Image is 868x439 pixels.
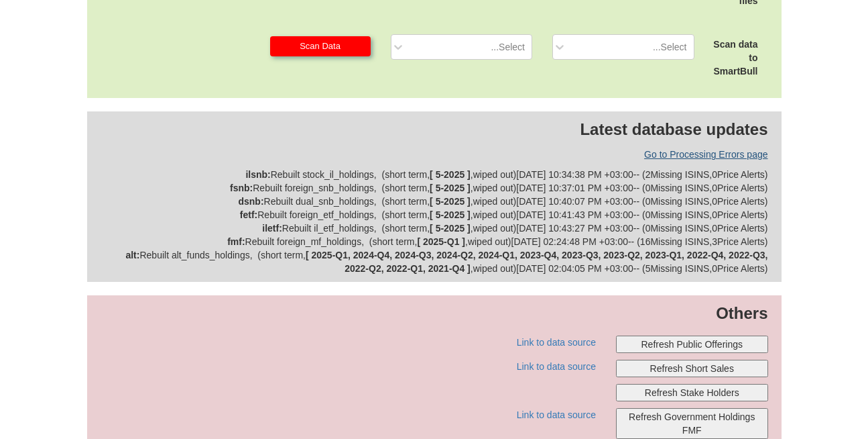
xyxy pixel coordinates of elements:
b: [ 5-2025 ] [430,183,471,193]
b: [ 5-2025 ] [430,209,471,220]
a: Go to Processing Errors page [644,149,767,160]
div: Rebuilt foreign_etf_holdings , ( short term , , wiped out ) [DATE] 10:41:43 PM +03:00 -- ( 0 Miss... [101,208,768,222]
strong: fetf : [240,209,257,220]
a: Link to data source [517,361,596,372]
div: Rebuilt dual_snb_holdings , ( short term , , wiped out ) [DATE] 10:40:07 PM +03:00 -- ( 0 Missing... [101,195,768,208]
div: Select... [491,40,525,54]
strong: fmf : [227,236,245,247]
b: [ 5-2025 ] [430,196,471,207]
strong: alt : [125,250,139,260]
p: Others [101,302,768,325]
strong: dsnb : [238,196,263,207]
button: Refresh Short Sales [616,360,768,377]
div: Rebuilt alt_funds_holdings , ( short term , , wiped out ) [DATE] 02:04:05 PM +03:00 -- ( 5 Missin... [101,248,768,275]
b: [ 2025-Q1, 2024-Q4, 2024-Q3, 2024-Q2, 2024-Q1, 2023-Q4, 2023-Q3, 2023-Q2, 2023-Q1, 2022-Q4, 2022-... [306,250,768,274]
div: Rebuilt il_etf_holdings , ( short term , , wiped out ) [DATE] 10:43:27 PM +03:00 -- ( 0 Missing I... [101,222,768,235]
div: Select... [653,40,687,54]
b: [ 5-2025 ] [430,169,471,180]
p: Latest database updates [101,118,768,141]
button: Refresh Stake Holders [616,384,768,401]
b: [ 2025-Q1 ] [417,236,465,247]
strong: iletf : [262,223,282,234]
button: Refresh Public Offerings [616,336,768,353]
b: [ 5-2025 ] [430,223,471,234]
strong: fsnb : [230,183,253,193]
div: Rebuilt foreign_snb_holdings , ( short term , , wiped out ) [DATE] 10:37:01 PM +03:00 -- ( 0 Miss... [101,181,768,195]
a: Link to data source [517,409,596,420]
a: Link to data source [517,337,596,348]
strong: ilsnb : [245,169,270,180]
div: Scan data to SmartBull [704,38,758,78]
div: Rebuilt stock_il_holdings , ( short term , , wiped out ) [DATE] 10:34:38 PM +03:00 -- ( 2 Missing... [101,168,768,181]
button: Refresh Government Holdings FMF [616,408,768,439]
div: Rebuilt foreign_mf_holdings , ( short term , , wiped out ) [DATE] 02:24:48 PM +03:00 -- ( 16 Miss... [101,235,768,248]
button: Scan Data [270,36,371,56]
